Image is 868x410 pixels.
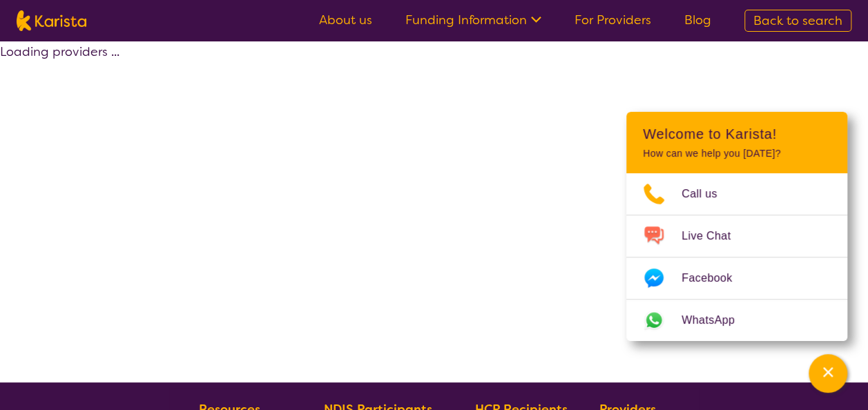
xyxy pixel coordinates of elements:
[682,184,734,204] span: Call us
[626,300,847,341] a: Web link opens in a new tab.
[405,12,541,28] a: Funding Information
[809,354,847,393] button: Channel Menu
[682,310,751,331] span: WhatsApp
[682,226,747,246] span: Live Chat
[626,173,847,341] ul: Choose channel
[626,112,847,341] div: Channel Menu
[753,12,842,29] span: Back to search
[575,12,651,28] a: For Providers
[643,148,831,159] p: How can we help you [DATE]?
[684,12,711,28] a: Blog
[682,268,749,289] span: Facebook
[744,10,851,32] a: Back to search
[17,10,86,31] img: Karista logo
[643,126,831,142] h2: Welcome to Karista!
[319,12,372,28] a: About us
